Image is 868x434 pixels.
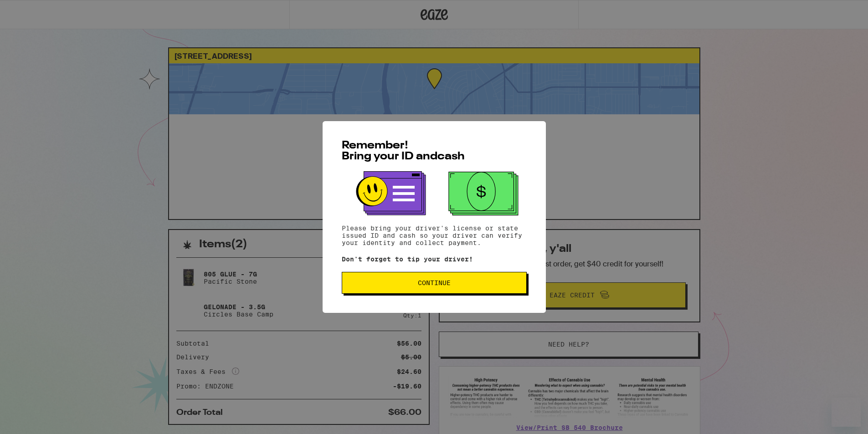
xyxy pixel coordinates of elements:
p: Please bring your driver's license or state issued ID and cash so your driver can verify your ide... [342,225,527,246]
iframe: Button to launch messaging window [832,398,861,427]
button: Continue [342,272,527,294]
span: Continue [418,280,451,286]
span: Remember! Bring your ID and cash [342,140,465,162]
p: Don't forget to tip your driver! [342,255,527,263]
